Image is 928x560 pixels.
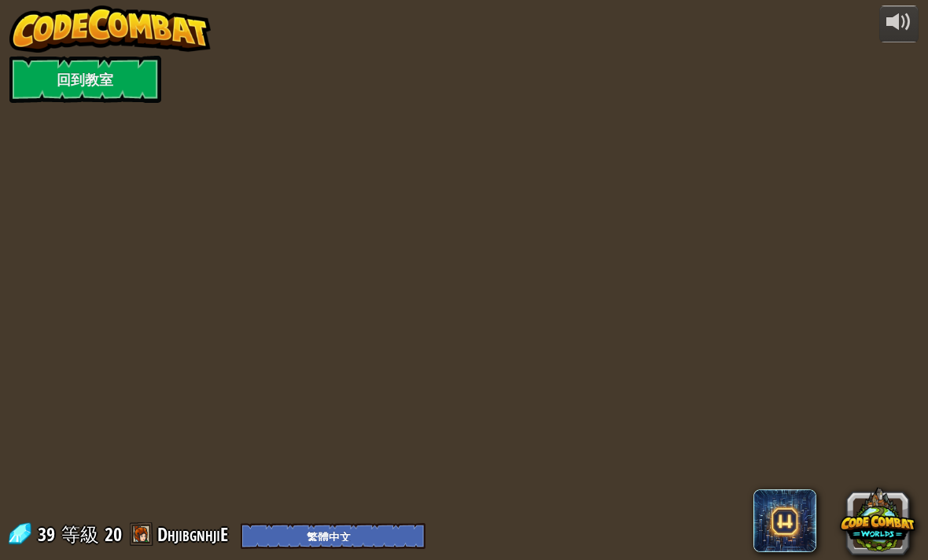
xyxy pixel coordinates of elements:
img: CodeCombat - Learn how to code by playing a game [9,5,211,53]
a: 回到教室 [9,56,161,103]
button: 調整音量 [879,5,919,42]
a: DhjibgnhjiE [157,522,233,547]
span: 等級 [61,522,99,547]
span: 39 [38,522,60,547]
span: 20 [105,522,122,547]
